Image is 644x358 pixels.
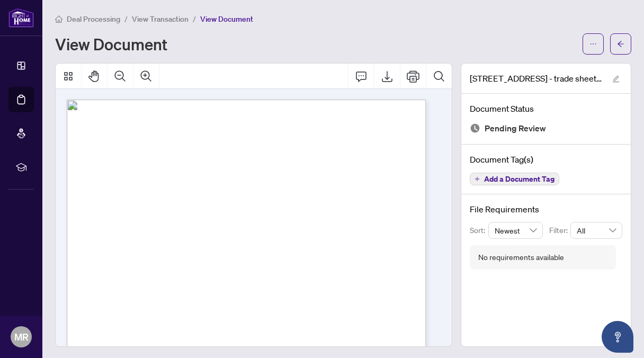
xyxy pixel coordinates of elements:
[478,252,564,263] div: No requirements available
[470,173,559,185] button: Add a Document Tag
[495,222,537,238] span: Newest
[475,176,480,182] span: plus
[470,153,622,166] h4: Document Tag(s)
[484,175,554,183] span: Add a Document Tag
[470,123,480,133] img: Document Status
[589,40,597,48] span: ellipsis
[470,225,488,236] p: Sort:
[485,121,546,136] span: Pending Review
[132,14,189,24] span: View Transaction
[124,13,128,25] li: /
[470,203,622,216] h4: File Requirements
[549,225,570,236] p: Filter:
[577,222,616,238] span: All
[67,14,120,24] span: Deal Processing
[612,75,620,83] span: edit
[470,72,602,85] span: [STREET_ADDRESS] - trade sheet - Mahmoud to Review.pdf
[200,14,253,24] span: View Document
[55,15,62,23] span: home
[617,40,624,48] span: arrow-left
[8,8,34,28] img: logo
[470,102,622,115] h4: Document Status
[55,35,167,52] h1: View Document
[14,329,29,344] span: MR
[193,13,196,25] li: /
[602,321,633,353] button: Open asap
